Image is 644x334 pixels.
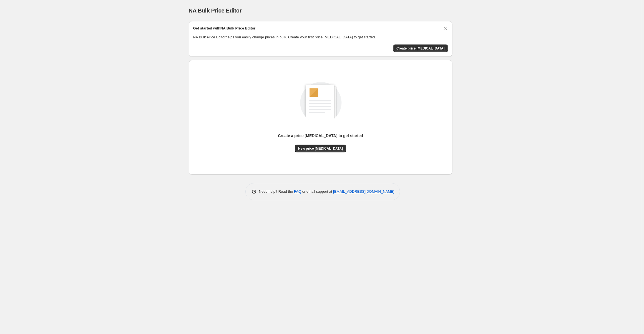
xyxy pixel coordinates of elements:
[278,133,363,138] p: Create a price [MEDICAL_DATA] to get started
[259,189,294,194] span: Need help? Read the
[294,189,301,194] a: FAQ
[193,26,256,31] h2: Get started with NA Bulk Price Editor
[393,44,448,52] button: Create price change job
[442,26,448,31] button: Dismiss card
[333,189,394,194] a: [EMAIL_ADDRESS][DOMAIN_NAME]
[298,146,343,151] span: New price [MEDICAL_DATA]
[193,34,448,40] p: NA Bulk Price Editor helps you easily change prices in bulk. Create your first price [MEDICAL_DAT...
[189,8,242,14] span: NA Bulk Price Editor
[396,46,445,51] span: Create price [MEDICAL_DATA]
[301,189,333,194] span: or email support at
[295,145,346,152] button: New price [MEDICAL_DATA]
